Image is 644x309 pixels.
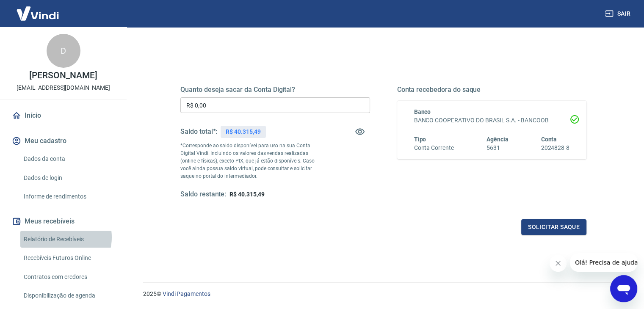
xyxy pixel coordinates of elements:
[29,71,97,80] p: [PERSON_NAME]
[486,136,509,143] span: Agência
[20,231,116,248] a: Relatório de Recebíveis
[163,290,210,297] a: Vindi Pagamentos
[47,34,80,68] div: D
[20,249,116,267] a: Recebíveis Futuros Online
[521,219,586,235] button: Solicitar saque
[570,253,637,272] iframe: Mensagem da empresa
[550,255,567,272] iframe: Fechar mensagem
[5,6,71,13] span: Olá! Precisa de ajuda?
[20,150,116,168] a: Dados da conta
[10,0,65,26] img: Vindi
[143,290,624,298] p: 2025 ©
[17,83,110,92] p: [EMAIL_ADDRESS][DOMAIN_NAME]
[180,190,226,199] h5: Saldo restante:
[414,116,570,125] h6: BANCO COOPERATIVO DO BRASIL S.A. - BANCOOB
[10,106,116,125] a: Início
[10,212,116,231] button: Meus recebíveis
[541,143,569,152] h6: 2024828-8
[226,127,260,136] p: R$ 40.315,49
[180,86,370,94] h5: Quanto deseja sacar da Conta Digital?
[180,142,323,180] p: *Corresponde ao saldo disponível para uso na sua Conta Digital Vindi. Incluindo os valores das ve...
[20,169,116,187] a: Dados de login
[20,268,116,286] a: Contratos com credores
[414,108,431,115] span: Banco
[610,275,637,302] iframe: Botão para abrir a janela de mensagens
[20,188,116,205] a: Informe de rendimentos
[229,191,264,198] span: R$ 40.315,49
[397,86,587,94] h5: Conta recebedora do saque
[603,6,634,22] button: Sair
[180,127,217,136] h5: Saldo total*:
[414,136,426,143] span: Tipo
[486,143,509,152] h6: 5631
[10,132,116,150] button: Meu cadastro
[414,143,454,152] h6: Conta Corrente
[20,287,116,304] a: Disponibilização de agenda
[541,136,557,143] span: Conta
